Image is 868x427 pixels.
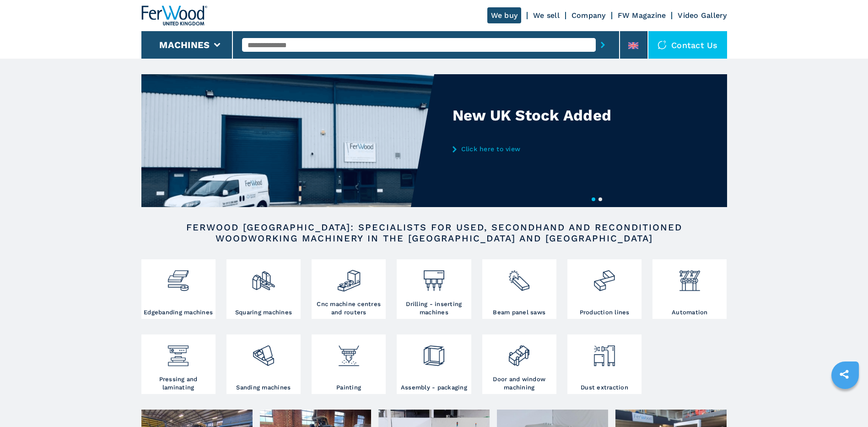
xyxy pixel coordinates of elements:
a: Door and window machining [482,334,556,394]
h3: Pressing and laminating [144,375,213,392]
h3: Dust extraction [581,383,628,392]
h3: Beam panel saws [493,308,545,317]
h3: Squaring machines [235,308,292,317]
img: sezionatrici_2.png [507,262,531,293]
h3: Production lines [580,308,630,317]
a: Pressing and laminating [141,334,216,394]
img: centro_di_lavoro_cnc_2.png [337,262,361,293]
a: sharethis [833,363,856,386]
a: Video Gallery [678,11,727,20]
img: levigatrici_2.png [251,337,275,368]
button: 2 [598,197,602,201]
h3: Drilling - inserting machines [399,300,469,317]
img: New UK Stock Added [141,74,434,207]
a: Squaring machines [226,259,301,319]
img: aspirazione_1.png [592,337,616,368]
img: Contact us [658,40,667,49]
a: Production lines [567,259,642,319]
img: verniciatura_1.png [337,337,361,368]
a: Edgebanding machines [141,259,216,319]
img: lavorazione_porte_finestre_2.png [507,337,531,368]
img: bordatrici_1.png [166,262,190,293]
a: Cnc machine centres and routers [312,259,386,319]
h3: Assembly - packaging [401,383,467,392]
h2: FERWOOD [GEOGRAPHIC_DATA]: SPECIALISTS FOR USED, SECONDHAND AND RECONDITIONED WOODWORKING MACHINE... [171,222,698,244]
img: montaggio_imballaggio_2.png [422,337,446,368]
a: Assembly - packaging [397,334,471,394]
a: Drilling - inserting machines [397,259,471,319]
div: Contact us [648,31,727,59]
iframe: Chat [829,386,861,420]
a: We sell [533,11,560,20]
a: Painting [312,334,386,394]
img: automazione.png [678,262,702,293]
a: We buy [487,7,522,23]
a: Automation [652,259,727,319]
h3: Cnc machine centres and routers [314,300,383,317]
h3: Automation [672,308,708,317]
button: submit-button [596,34,610,55]
img: squadratrici_2.png [251,262,275,293]
h3: Door and window machining [485,375,554,392]
img: foratrici_inseritrici_2.png [422,262,446,293]
a: FW Magazine [618,11,666,20]
img: pressa-strettoia.png [166,337,190,368]
img: Ferwood [141,5,207,26]
h3: Sanding machines [236,383,291,392]
a: Click here to view [453,145,632,153]
h3: Painting [336,383,361,392]
button: Machines [159,39,210,50]
a: Sanding machines [226,334,301,394]
a: Company [571,11,606,20]
button: 1 [592,197,595,201]
h3: Edgebanding machines [144,308,213,317]
img: linee_di_produzione_2.png [592,262,616,293]
a: Beam panel saws [482,259,556,319]
a: Dust extraction [567,334,642,394]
